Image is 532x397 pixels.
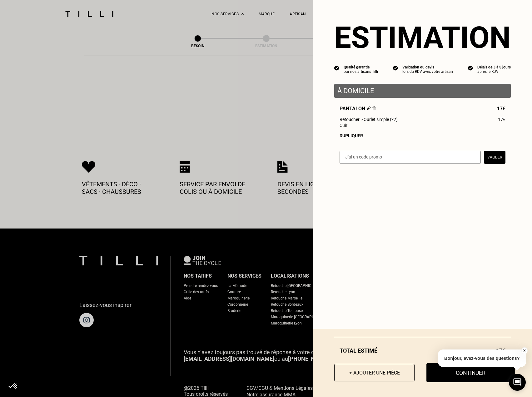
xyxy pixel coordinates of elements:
button: Valider [484,151,505,164]
div: Total estimé [334,347,511,354]
div: par nos artisans Tilli [344,69,378,74]
span: 17€ [498,117,505,122]
div: Qualité garantie [344,65,378,69]
button: X [521,347,527,354]
img: icon list info [468,65,473,71]
p: À domicile [337,87,508,95]
div: après le RDV [477,69,511,74]
span: 17€ [497,106,505,112]
span: Pantalon [340,106,376,112]
span: Cuir [340,123,347,128]
span: Retoucher > Ourlet simple (x2) [340,117,398,122]
section: Estimation [334,20,511,55]
img: icon list info [393,65,398,71]
img: icon list info [334,65,339,71]
button: Continuer [426,363,515,382]
p: Bonjour, avez-vous des questions? [438,349,526,367]
input: J‘ai un code promo [340,151,481,164]
div: lors du RDV avec votre artisan [402,69,453,74]
img: Supprimer [372,106,376,110]
img: Éditer [367,106,371,110]
button: + Ajouter une pièce [334,364,415,381]
div: Délais de 3 à 5 jours [477,65,511,69]
div: Validation du devis [402,65,453,69]
div: Dupliquer [340,133,505,138]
